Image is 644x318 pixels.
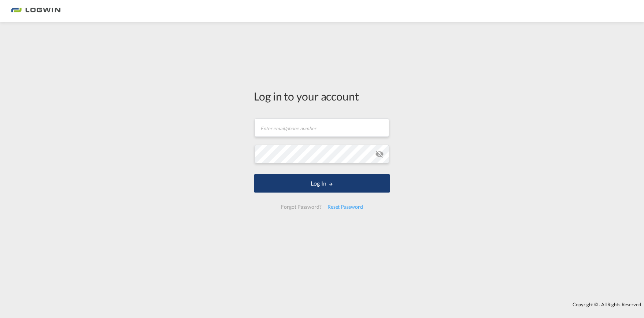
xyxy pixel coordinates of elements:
[325,200,366,213] div: Reset Password
[255,118,389,137] input: Enter email/phone number
[375,150,384,158] md-icon: icon-eye-off
[11,3,60,19] img: 2761ae10d95411efa20a1f5e0282d2d7.png
[278,200,324,213] div: Forgot Password?
[254,174,390,193] button: LOGIN
[254,88,390,104] div: Log in to your account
